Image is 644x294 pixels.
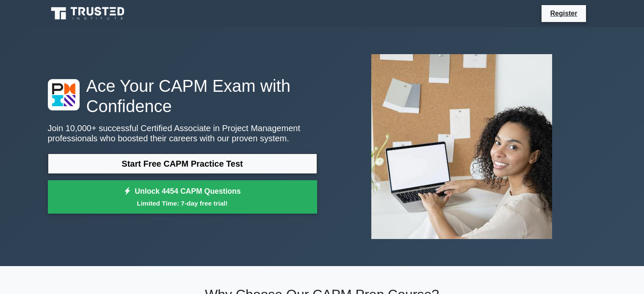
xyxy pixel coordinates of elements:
[545,8,582,19] a: Register
[48,76,317,116] h1: Ace Your CAPM Exam with Confidence
[58,198,307,208] small: Limited Time: 7-day free trial!
[48,123,317,143] p: Join 10,000+ successful Certified Associate in Project Management professionals who boosted their...
[48,154,317,174] a: Start Free CAPM Practice Test
[48,180,317,214] a: Unlock 4454 CAPM QuestionsLimited Time: 7-day free trial!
